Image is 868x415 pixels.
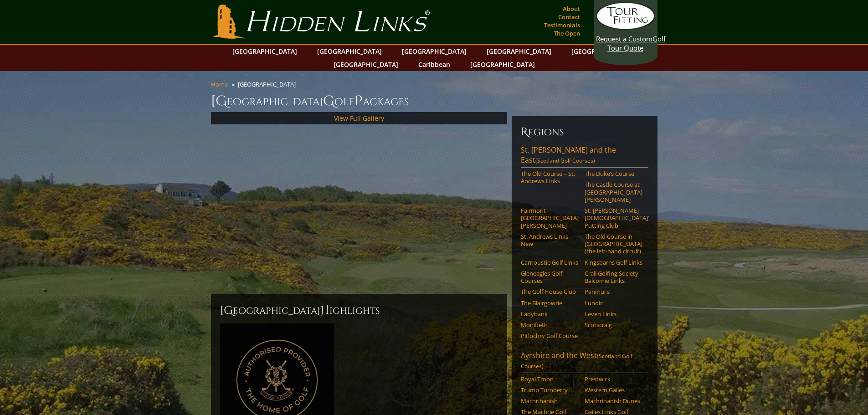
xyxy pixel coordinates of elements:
[482,45,556,58] a: [GEOGRAPHIC_DATA]
[466,58,539,71] a: [GEOGRAPHIC_DATA]
[521,145,648,168] a: St. [PERSON_NAME] and the East(Scotland Golf Courses)
[585,233,642,255] a: The Old Course in [GEOGRAPHIC_DATA] (the left-hand circuit)
[211,80,228,88] a: Home
[334,114,384,123] a: View Full Gallery
[585,299,642,307] a: Lundin
[596,34,652,43] span: Request a Custom
[585,386,642,394] a: Western Gailes
[567,45,641,58] a: [GEOGRAPHIC_DATA]
[521,207,579,229] a: Fairmont [GEOGRAPHIC_DATA][PERSON_NAME]
[521,332,579,339] a: Pitlochry Golf Course
[542,19,582,31] a: Testimonials
[238,80,299,88] li: [GEOGRAPHIC_DATA]
[585,181,642,203] a: The Castle Course at [GEOGRAPHIC_DATA][PERSON_NAME]
[585,397,642,405] a: Machrihanish Dunes
[220,303,498,318] h2: [GEOGRAPHIC_DATA] ighlights
[521,288,579,295] a: The Golf House Club
[521,310,579,318] a: Ladybank
[521,170,579,185] a: The Old Course – St. Andrews Links
[521,259,579,266] a: Carnoustie Golf Links
[521,299,579,307] a: The Blairgowrie
[535,157,595,164] span: (Scotland Golf Courses)
[596,2,655,52] a: Request a CustomGolf Tour Quote
[521,350,648,373] a: Ayrshire and the West(Scotland Golf Courses)
[585,259,642,266] a: Kingsbarns Golf Links
[228,45,302,58] a: [GEOGRAPHIC_DATA]
[585,321,642,328] a: Scotscraig
[521,397,579,405] a: Machrihanish
[313,45,386,58] a: [GEOGRAPHIC_DATA]
[551,27,582,40] a: The Open
[329,58,403,71] a: [GEOGRAPHIC_DATA]
[585,270,642,285] a: Crail Golfing Society Balcomie Links
[397,45,471,58] a: [GEOGRAPHIC_DATA]
[211,92,657,110] h1: [GEOGRAPHIC_DATA] olf ackages
[521,321,579,328] a: Monifieth
[556,10,582,23] a: Contact
[560,2,582,15] a: About
[585,170,642,177] a: The Duke’s Course
[323,92,334,110] span: G
[521,125,648,139] h6: Regions
[521,352,632,370] span: (Scotland Golf Courses)
[585,375,642,383] a: Prestwick
[585,207,642,229] a: St. [PERSON_NAME] [DEMOGRAPHIC_DATA]’ Putting Club
[521,375,579,383] a: Royal Troon
[521,270,579,285] a: Gleneagles Golf Courses
[521,233,579,248] a: St. Andrews Links–New
[585,310,642,318] a: Leven Links
[521,386,579,394] a: Trump Turnberry
[354,92,363,110] span: P
[585,288,642,295] a: Panmure
[414,58,455,71] a: Caribbean
[320,303,329,318] span: H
